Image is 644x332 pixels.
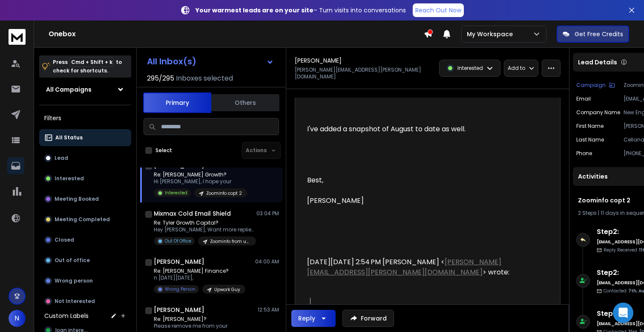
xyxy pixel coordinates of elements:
[576,136,604,143] p: Last Name
[154,219,256,226] p: Re: Tyler Growth Capital?
[147,57,196,66] h1: All Inbox(s)
[415,6,461,14] p: Reach Out Now
[575,30,623,38] p: Get Free Credits
[155,147,172,154] label: Select
[49,29,424,39] h1: Onebox
[295,66,425,80] p: [PERSON_NAME][EMAIL_ADDRESS][PERSON_NAME][DOMAIN_NAME]
[291,310,336,327] button: Reply
[154,178,247,185] p: Hi [PERSON_NAME], I hope your
[256,210,279,217] p: 03:04 PM
[39,81,131,98] button: All Campaigns
[55,237,74,243] p: Closed
[55,175,84,182] p: Interested
[214,286,240,293] p: Upwork Guy
[39,293,131,310] button: Not Interested
[176,73,233,84] h3: Inboxes selected
[154,226,256,233] p: Hey [PERSON_NAME], Want more replies to
[457,65,483,72] p: Interested
[295,56,342,65] h1: [PERSON_NAME]
[255,258,279,265] p: 04:00 AM
[165,286,195,292] p: Wrong Person
[44,312,89,320] h3: Custom Labels
[307,175,541,185] div: Best,
[576,123,604,130] p: First Name
[9,310,26,327] button: N
[39,231,131,248] button: Closed
[467,30,516,38] p: My Workspace
[39,191,131,208] button: Meeting Booked
[39,170,131,187] button: Interested
[143,92,211,113] button: Primary
[46,85,92,94] h1: All Campaigns
[613,303,633,323] div: Open Intercom Messenger
[147,73,174,84] span: 295 / 295
[55,277,93,284] p: Wrong person
[154,274,245,281] p: n [DATE][DATE],
[70,57,114,67] span: Cmd + Shift + k
[578,58,617,66] p: Lead Details
[206,190,242,196] p: Zoominfo copt 2
[298,314,315,323] div: Reply
[576,109,620,116] p: Company Name
[55,216,110,223] p: Meeting Completed
[39,112,131,124] h3: Filters
[39,252,131,269] button: Out of office
[53,58,122,75] p: Press to check for shortcuts.
[195,6,406,14] p: – Turn visits into conversations
[307,73,541,216] div: Certainly. They are attached below and attached to the application I believe.
[140,53,281,70] button: All Inbox(s)
[578,209,597,217] span: 2 Steps
[557,26,629,43] button: Get Free Credits
[576,150,592,157] p: Phone
[508,65,525,72] p: Add to
[307,257,541,288] div: [DATE][DATE] 2:54 PM [PERSON_NAME] < > wrote:
[154,171,247,178] p: Re: [PERSON_NAME] Growth?
[576,95,591,102] p: Email
[413,3,464,17] a: Reach Out Now
[210,238,251,245] p: Zoominfo from upwork guy maybe its a scam who knows
[9,29,26,45] img: logo
[55,196,99,202] p: Meeting Booked
[55,298,95,305] p: Not Interested
[154,316,256,323] p: Re: [PERSON_NAME]?
[39,150,131,167] button: Lead
[211,93,279,112] button: Others
[307,257,501,277] a: [PERSON_NAME][EMAIL_ADDRESS][PERSON_NAME][DOMAIN_NAME]
[258,306,279,313] p: 12:53 AM
[165,190,187,196] p: Interested
[165,238,191,244] p: Out Of Office
[576,82,606,89] p: Campaign
[154,323,256,329] p: Please remove me from your
[307,124,541,134] div: I've added a snapshot of August to date as well.
[55,257,90,264] p: Out of office
[154,268,245,274] p: Re: [PERSON_NAME] Finance?
[39,129,131,146] button: All Status
[154,209,231,218] h1: Mixmax Cold Email Shield
[39,211,131,228] button: Meeting Completed
[576,82,615,89] button: Campaign
[307,196,541,206] div: [PERSON_NAME]
[39,272,131,289] button: Wrong person
[55,134,83,141] p: All Status
[55,155,68,162] p: Lead
[154,257,204,266] h1: [PERSON_NAME]
[154,306,204,314] h1: [PERSON_NAME]
[195,6,313,14] strong: Your warmest leads are on your site
[342,310,394,327] button: Forward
